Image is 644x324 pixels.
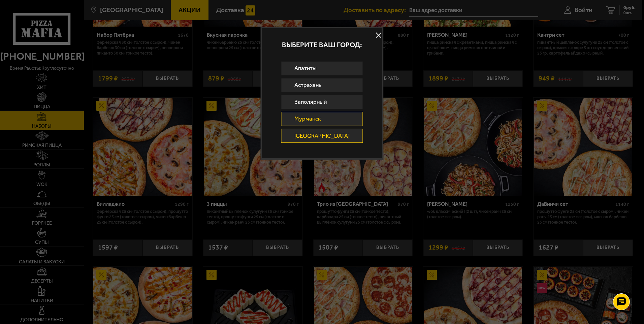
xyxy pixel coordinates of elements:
[281,129,363,143] a: [GEOGRAPHIC_DATA]
[281,95,363,109] a: Заполярный
[281,61,363,75] a: Апатиты
[281,112,363,126] a: Мурманск
[262,41,382,48] p: Выберите ваш город:
[281,78,363,92] a: Астрахань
